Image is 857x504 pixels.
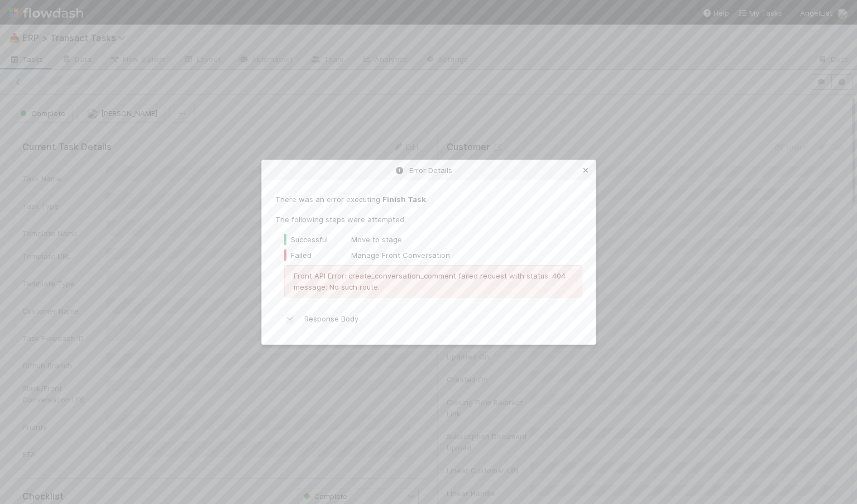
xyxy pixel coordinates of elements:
[382,195,426,204] strong: Finish Task
[275,194,582,205] p: There was an error executing .
[304,313,358,324] span: Response Body
[294,270,573,292] p: Front API Error: create_conversation_comment failed request with status: 404 message: No such route.
[284,249,582,261] div: Manage Front Conversation
[275,214,582,225] p: The following steps were attempted:
[284,234,351,245] div: Successful
[284,249,351,261] div: Failed
[284,234,582,245] div: Move to stage
[262,160,596,180] div: Error Details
